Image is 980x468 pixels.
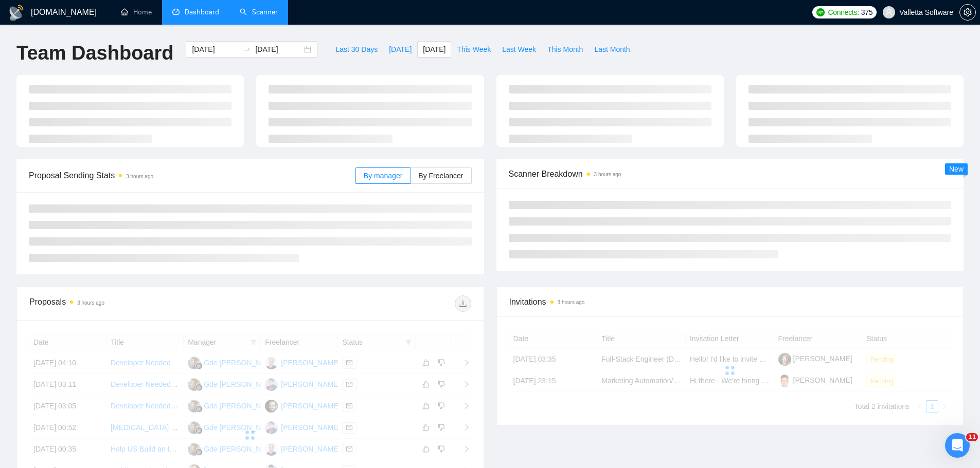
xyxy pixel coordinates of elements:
span: swap-right [243,45,251,53]
span: Scanner Breakdown [509,167,952,180]
span: By Freelancer [418,172,463,180]
span: This Week [457,44,491,55]
iframe: Intercom live chat [945,433,970,458]
span: setting [960,8,975,16]
span: By manager [364,172,402,180]
img: upwork-logo.png [816,8,825,16]
span: user [885,9,893,16]
span: Last 30 Days [335,44,378,55]
div: Proposals [29,295,250,312]
button: [DATE] [383,41,417,58]
button: Last Week [496,41,542,58]
span: New [949,165,964,173]
time: 3 hours ago [594,172,621,177]
span: to [243,45,251,53]
button: Last 30 Days [330,41,383,58]
span: Dashboard [185,8,219,16]
span: Invitations [509,295,951,308]
a: homeHome [121,8,152,16]
span: Last Month [594,44,630,55]
button: Last Month [589,41,635,58]
button: setting [959,4,976,21]
span: [DATE] [423,44,446,55]
button: [DATE] [417,41,451,58]
button: This Week [451,41,496,58]
a: searchScanner [240,8,278,16]
span: Last Week [502,44,536,55]
a: setting [959,8,976,16]
time: 3 hours ago [126,174,153,179]
input: End date [255,44,302,55]
input: Start date [192,44,239,55]
span: [DATE] [389,44,412,55]
button: This Month [542,41,589,58]
span: Proposal Sending Stats [29,169,355,182]
span: Connects: [828,7,859,18]
span: 11 [966,433,978,441]
img: logo [8,5,25,21]
h1: Team Dashboard [16,41,173,65]
span: 375 [861,7,872,18]
span: This Month [547,44,583,55]
time: 3 hours ago [558,299,585,305]
span: dashboard [172,8,180,15]
time: 3 hours ago [77,300,104,306]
